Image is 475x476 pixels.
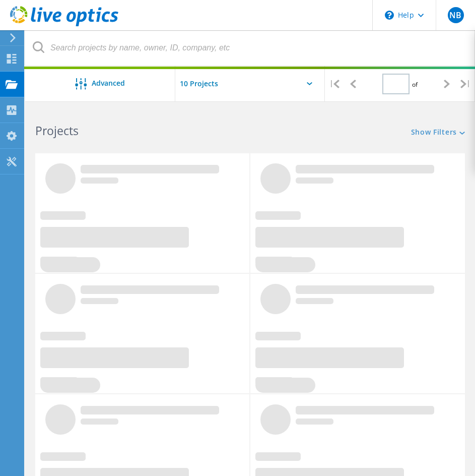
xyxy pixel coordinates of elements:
span: NB [449,11,461,19]
div: | [456,66,475,102]
svg: \n [385,11,394,20]
span: Advanced [92,80,125,87]
a: Live Optics Dashboard [10,21,118,28]
span: of [412,80,418,89]
b: Projects [35,123,79,139]
a: Show Filters [411,129,465,137]
div: | [325,66,344,102]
